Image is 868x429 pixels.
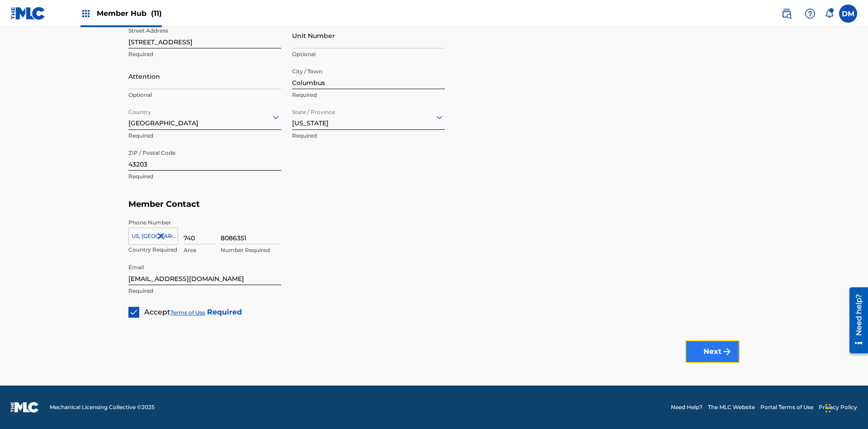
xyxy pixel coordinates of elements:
div: Notifications [825,9,834,18]
p: Required [292,91,445,99]
p: Country Required [128,246,178,254]
a: Terms of Use [170,309,205,316]
p: Number Required [221,246,279,254]
img: checkbox [129,308,138,317]
img: MLC Logo [11,7,46,20]
a: The MLC Website [708,403,755,411]
span: Mechanical Licensing Collective © 2025 [50,403,155,411]
label: Country [128,103,151,116]
p: Required [128,172,281,181]
p: Required [128,132,281,140]
a: Public Search [778,5,796,23]
div: Drag [826,395,831,422]
span: Accept [144,308,170,316]
img: Top Rightsholders [80,8,91,19]
span: Member Hub [97,8,162,19]
p: Area [184,246,215,254]
div: User Menu [839,5,857,23]
p: Required [292,132,445,140]
strong: Required [207,308,242,316]
p: Required [128,287,281,295]
div: [GEOGRAPHIC_DATA] [128,106,281,128]
iframe: Resource Center [843,284,868,358]
img: logo [11,402,39,413]
p: Optional [292,50,445,58]
a: Need Help? [671,403,703,411]
p: Optional [128,91,281,99]
a: Portal Terms of Use [760,403,813,411]
label: State / Province [292,103,335,116]
div: [US_STATE] [292,106,445,128]
img: f7272a7cc735f4ea7f67.svg [722,346,732,357]
h5: Member Contact [128,195,740,214]
img: search [781,8,792,19]
img: help [805,8,816,19]
p: Required [128,50,281,58]
div: Help [801,5,819,23]
button: Next [685,340,740,363]
span: (11) [151,9,162,18]
iframe: Chat Widget [823,386,868,429]
a: Privacy Policy [819,403,857,411]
